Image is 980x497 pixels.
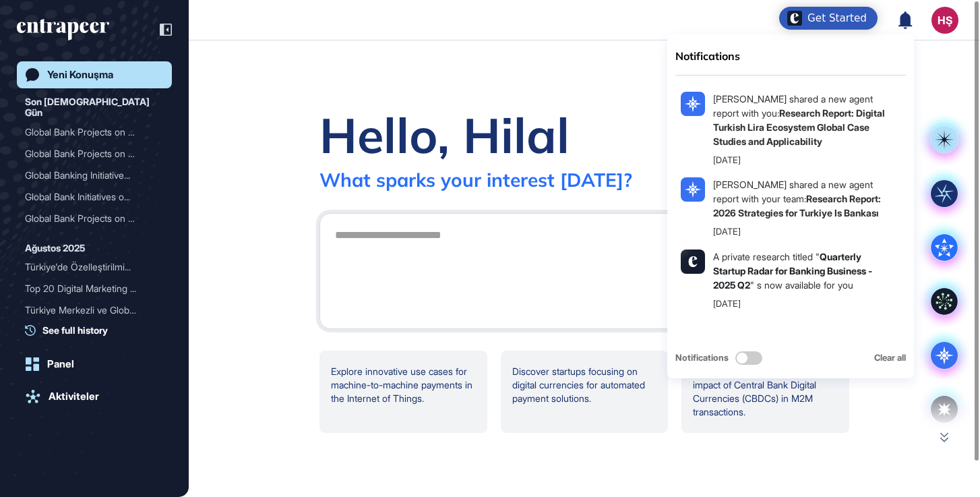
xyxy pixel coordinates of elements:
[25,240,85,256] div: Ağustos 2025
[17,61,172,88] a: Yeni Konuşma
[779,7,878,30] div: Open Get Started checklist
[713,297,741,311] div: [DATE]
[42,323,108,337] span: See full history
[319,105,570,165] div: Hello, Hilal
[319,351,487,433] div: Explore innovative use cases for machine-to-machine payments in the Internet of Things.
[681,351,849,433] div: Investigate recent research on the impact of Central Bank Digital Currencies (CBDCs) in M2M trans...
[681,250,705,274] img: gojEo0ejOMenhr9zItGaFAeLOQAAAABJRU5ErkJggg==
[931,7,958,34] button: HŞ
[713,92,894,148] div: [PERSON_NAME] shared a new agent report with you:
[25,121,153,143] div: Global Bank Projects on M...
[25,186,164,208] div: Global Bank Initiatives on Programmable Payments Using Digital Currencies
[713,225,741,239] div: [DATE]
[47,358,74,370] div: Panel
[319,168,632,192] div: What sparks your interest [DATE]?
[17,383,172,410] a: Aktiviteler
[874,351,906,365] div: Clear all
[25,256,164,278] div: Türkiye'de Özelleştirilmiş AI Görsel İşleme Çözümleri Geliştiren Şirketler
[25,208,153,229] div: Global Bank Projects on T...
[25,208,164,229] div: Global Bank Projects on Tokenization and Digital Currencies: Collaborations and Initiatives
[25,143,164,165] div: Global Bank Projects on Digital Currency Interoperability with E-Commerce and Payment Systems
[25,299,164,321] div: Türkiye Merkezli ve Global Hizmet Veren Ürün Kullanım Analizi Firmaları
[25,186,153,208] div: Global Bank Initiatives o...
[713,251,872,291] a: Quarterly Startup Radar for Banking Business - 2025 Q2
[675,351,729,365] span: Notifications
[25,256,153,278] div: Türkiye'de Özelleştirilmi...
[787,11,802,26] img: launcher-image-alternative-text
[47,69,113,81] div: Yeni Konuşma
[807,11,867,25] div: Get Started
[17,351,172,378] a: Panel
[25,278,164,299] div: Top 20 Digital Marketing Solutions Worldwide
[25,278,153,299] div: Top 20 Digital Marketing ...
[25,121,164,143] div: Global Bank Projects on Machine-to-Machine Payments Using Digital Currencies
[713,154,741,167] div: [DATE]
[25,94,164,121] div: Son [DEMOGRAPHIC_DATA] Gün
[25,299,153,321] div: Türkiye Merkezli ve Globa...
[713,107,885,147] b: Research Report: Digital Turkish Lira Ecosystem Global Case Studies and Applicability
[25,143,153,165] div: Global Bank Projects on D...
[17,19,109,40] div: entrapeer-logo
[49,390,99,403] div: Aktiviteler
[675,48,906,64] div: Notifications
[501,351,669,433] div: Discover startups focusing on digital currencies for automated payment solutions.
[25,323,172,337] a: See full history
[25,165,164,186] div: Global Banking Initiatives on User Sovereign Identity and Digital Currency
[713,177,894,220] div: [PERSON_NAME] shared a new agent report with your team:
[25,165,153,186] div: Global Banking Initiative...
[713,250,894,292] div: A private research titled " " s now available for you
